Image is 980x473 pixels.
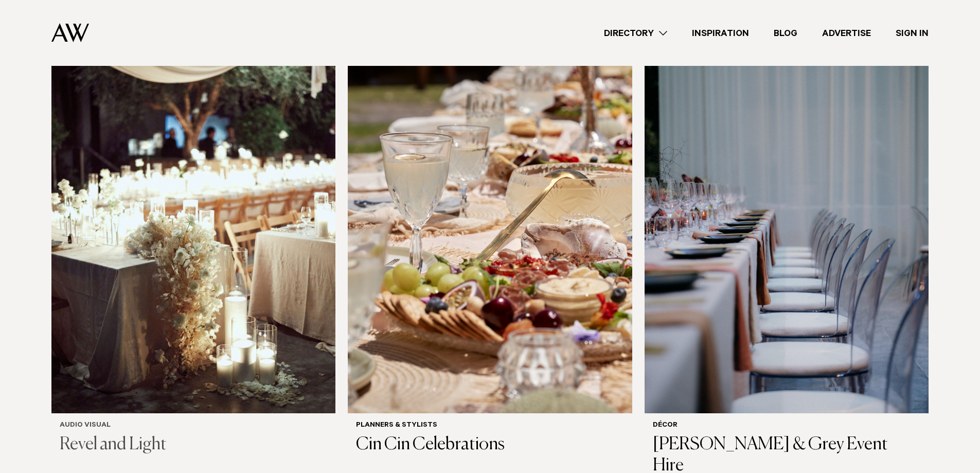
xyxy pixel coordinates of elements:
[348,32,632,413] img: Auckland Weddings Planners & Stylists | Cin Cin Celebrations
[761,26,810,40] a: Blog
[51,32,335,464] a: Auckland Weddings Audio Visual | Revel and Light Audio Visual Revel and Light
[356,422,623,430] h6: Planners & Stylists
[356,434,623,456] h3: Cin Cin Celebrations
[51,23,89,42] img: Auckland Weddings Logo
[592,26,680,40] a: Directory
[60,422,327,430] h6: Audio Visual
[645,32,929,413] img: Auckland Weddings Décor | Darby & Grey Event Hire
[60,434,327,456] h3: Revel and Light
[883,26,941,40] a: Sign In
[810,26,883,40] a: Advertise
[680,26,761,40] a: Inspiration
[348,32,632,464] a: Auckland Weddings Planners & Stylists | Cin Cin Celebrations Planners & Stylists Cin Cin Celebrat...
[51,32,335,413] img: Auckland Weddings Audio Visual | Revel and Light
[653,422,920,430] h6: Décor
